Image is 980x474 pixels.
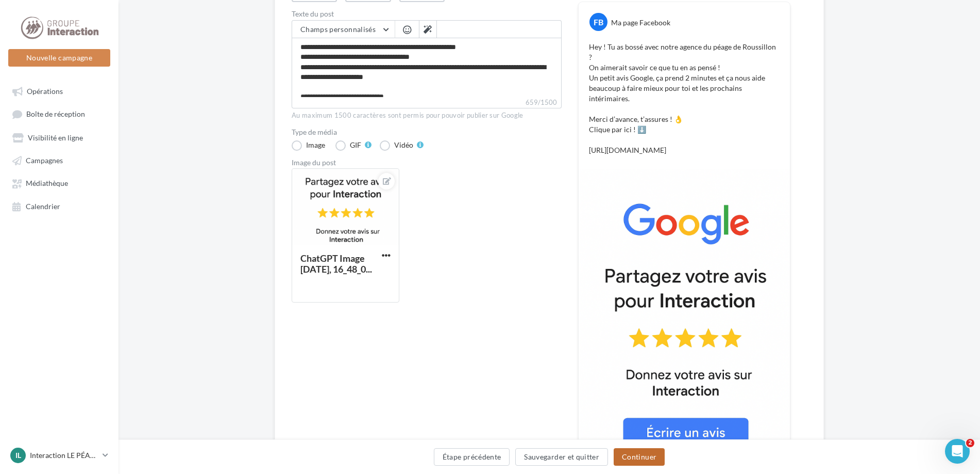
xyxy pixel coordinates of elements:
[27,87,63,96] span: Opérations
[6,128,112,147] a: Visibilité en ligne
[6,173,112,192] a: Médiathèque
[589,13,607,31] div: FB
[26,179,68,188] span: Médiathèque
[26,110,85,119] span: Boîte de réception
[292,129,562,136] label: Type de média
[394,141,413,149] div: Vidéo
[306,141,325,149] div: Image
[292,97,562,108] label: 659/1500
[30,450,98,461] p: Interaction LE PÉAGE DE ROUSSILLON
[8,446,110,465] a: IL Interaction LE PÉAGE DE ROUSSILLON
[966,439,974,447] span: 2
[589,42,780,155] p: Hey ! Tu as bossé avec notre agence du péage de Roussillon ? On aimerait savoir ce que tu en as p...
[945,439,970,464] iframe: Intercom live chat
[292,10,562,18] label: Texte du post
[6,197,112,215] a: Calendrier
[292,111,562,120] div: Au maximum 1500 caractères sont permis pour pouvoir publier sur Google
[26,202,60,211] span: Calendrier
[614,448,665,466] button: Continuer
[6,104,112,123] a: Boîte de réception
[300,25,376,34] span: Champs personnalisés
[292,21,395,38] button: Champs personnalisés
[434,448,510,466] button: Étape précédente
[515,448,608,466] button: Sauvegarder et quitter
[6,151,112,169] a: Campagnes
[292,159,562,166] div: Image du post
[350,141,361,149] div: GIF
[6,82,112,100] a: Opérations
[15,450,21,461] span: IL
[26,156,63,165] span: Campagnes
[611,18,670,28] div: Ma page Facebook
[8,49,110,67] button: Nouvelle campagne
[300,252,372,275] div: ChatGPT Image [DATE], 16_48_0...
[28,133,83,142] span: Visibilité en ligne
